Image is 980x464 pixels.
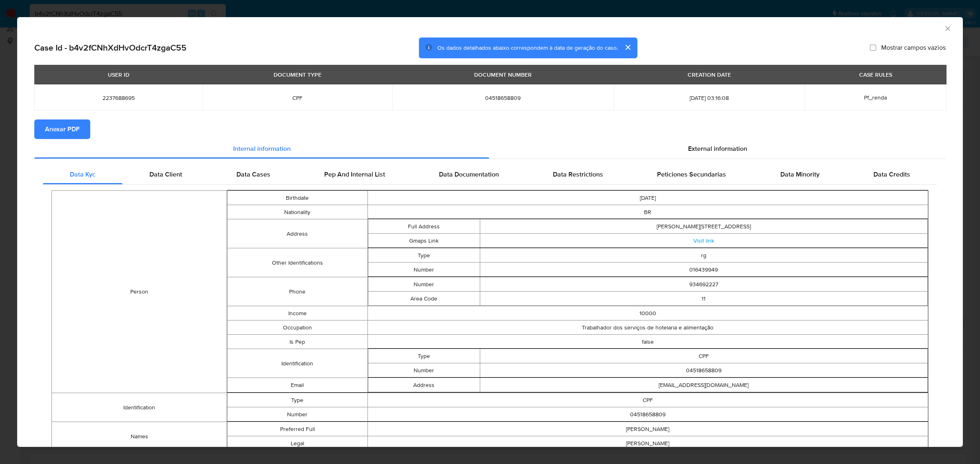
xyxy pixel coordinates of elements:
[437,44,618,52] span: Os dados detalhados abaixo correspondem à data de geração do caso.
[43,165,937,184] div: Detailed internal info
[227,393,367,407] td: Type
[367,422,928,436] td: [PERSON_NAME]
[227,422,367,436] td: Preferred Full
[469,68,537,82] div: DOCUMENT NUMBER
[367,191,928,205] td: [DATE]
[367,407,928,422] td: 04518658809
[227,219,367,248] td: Address
[944,24,951,32] button: Fechar a janela
[368,248,480,263] td: Type
[480,292,927,306] td: 11
[367,436,928,451] td: [PERSON_NAME]
[480,248,927,263] td: rg
[780,170,820,179] span: Data Minority
[480,363,927,378] td: 04518658809
[227,306,367,320] td: Income
[52,422,227,451] td: Names
[480,263,927,277] td: 016439949
[367,320,928,335] td: Trabalhador dos serviços de hotelaria e alimentação
[17,17,963,447] div: closure-recommendation-modal
[367,205,928,219] td: BR
[227,407,367,422] td: Number
[324,170,385,179] span: Pep And Internal List
[227,277,367,306] td: Phone
[227,248,367,277] td: Other Identifications
[367,335,928,349] td: false
[227,191,367,205] td: Birthdate
[480,349,927,363] td: CPF
[45,120,80,138] span: Anexar PDF
[480,219,927,234] td: [PERSON_NAME][STREET_ADDRESS]
[873,170,910,179] span: Data Credits
[368,363,480,378] td: Number
[864,93,887,102] span: Pf_renda
[52,191,227,393] td: Person
[227,349,367,378] td: Identification
[870,44,876,51] input: Mostrar campos vazios
[480,277,927,292] td: 934692227
[149,170,182,179] span: Data Client
[103,68,134,82] div: USER ID
[368,378,480,392] td: Address
[553,170,603,179] span: Data Restrictions
[52,393,227,422] td: Identification
[34,139,946,159] div: Detailed info
[693,236,714,245] a: Visit link
[227,205,367,219] td: Nationality
[368,219,480,234] td: Full Address
[233,144,291,153] span: Internal information
[212,94,382,102] span: CPF
[480,378,927,392] td: [EMAIL_ADDRESS][DOMAIN_NAME]
[368,263,480,277] td: Number
[236,170,270,179] span: Data Cases
[657,170,726,179] span: Peticiones Secundarias
[881,44,946,52] span: Mostrar campos vazios
[227,320,367,335] td: Occupation
[34,42,187,53] h2: Case Id - b4v2fCNhXdHvOdcrT4zgaC55
[854,68,897,82] div: CASE RULES
[368,349,480,363] td: Type
[269,68,326,82] div: DOCUMENT TYPE
[227,436,367,451] td: Legal
[34,119,90,139] button: Anexar PDF
[402,94,604,102] span: 04518658809
[227,335,367,349] td: Is Pep
[618,38,637,57] button: cerrar
[368,234,480,248] td: Gmaps Link
[44,94,193,102] span: 2237688695
[367,393,928,407] td: CPF
[439,170,499,179] span: Data Documentation
[368,277,480,292] td: Number
[683,68,736,82] div: CREATION DATE
[368,292,480,306] td: Area Code
[70,170,96,179] span: Data Kyc
[367,306,928,320] td: 10000
[688,144,747,153] span: External information
[624,94,795,102] span: [DATE] 03:16:08
[227,378,367,393] td: Email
